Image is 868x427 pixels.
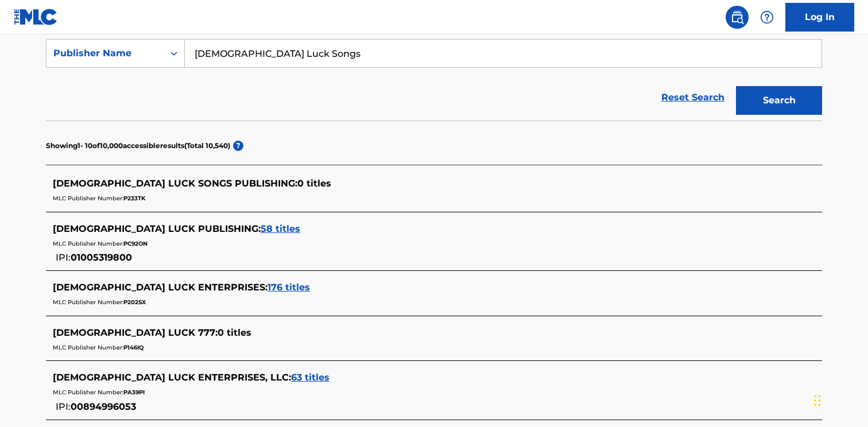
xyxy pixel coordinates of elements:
span: 63 titles [291,372,330,383]
img: help [760,10,774,24]
span: 176 titles [268,282,310,293]
span: IPI: [56,401,71,412]
a: Log In [785,3,854,32]
span: MLC Publisher Number: [53,240,123,247]
span: P202SX [123,298,146,306]
span: 0 titles [297,178,331,189]
span: MLC Publisher Number: [53,389,123,396]
button: Search [736,86,822,115]
img: search [730,10,744,24]
span: [DEMOGRAPHIC_DATA] LUCK ENTERPRISES : [53,282,268,293]
div: Publisher Name [53,46,157,60]
span: 01005319800 [71,252,132,263]
a: Reset Search [656,85,730,110]
p: Showing 1 - 10 of 10,000 accessible results (Total 10,540 ) [46,141,230,151]
span: [DEMOGRAPHIC_DATA] LUCK PUBLISHING : [53,223,261,234]
span: P233TK [123,195,145,202]
span: PA39PI [123,389,145,396]
span: P146IQ [123,344,144,351]
span: [DEMOGRAPHIC_DATA] LUCK 777 : [53,327,218,338]
form: Search Form [46,39,822,121]
span: MLC Publisher Number: [53,298,123,306]
span: [DEMOGRAPHIC_DATA] LUCK SONGS PUBLISHING : [53,178,297,189]
span: PC92ON [123,240,148,247]
span: MLC Publisher Number: [53,344,123,351]
img: MLC Logo [14,9,58,25]
span: 0 titles [218,327,251,338]
span: IPI: [56,252,71,263]
span: 58 titles [261,223,300,234]
span: ? [233,141,243,151]
div: Help [755,6,778,29]
div: Drag [814,383,821,418]
span: 00894996053 [71,401,136,412]
iframe: Chat Widget [811,372,868,427]
a: Public Search [726,6,749,29]
span: [DEMOGRAPHIC_DATA] LUCK ENTERPRISES, LLC : [53,372,291,383]
span: MLC Publisher Number: [53,195,123,202]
